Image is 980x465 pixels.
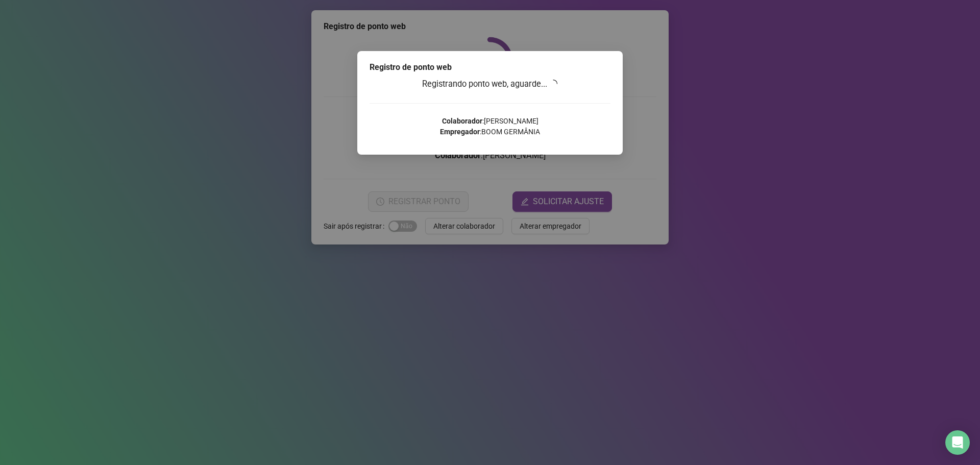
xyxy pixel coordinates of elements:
[440,128,480,136] strong: Empregador
[370,61,610,74] div: Registro de ponto web
[945,430,970,455] div: Open Intercom Messenger
[549,79,558,88] span: loading
[442,117,482,125] strong: Colaborador
[370,116,610,137] p: : [PERSON_NAME] : BOOM GERMÂNIA
[370,78,610,91] h3: Registrando ponto web, aguarde...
